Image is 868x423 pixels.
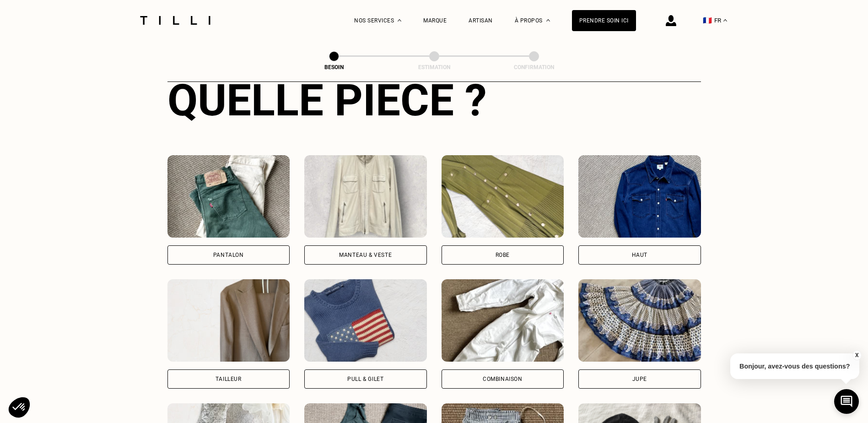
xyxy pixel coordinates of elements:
img: Tilli retouche votre Tailleur [167,279,290,362]
img: Menu déroulant à propos [546,19,550,22]
div: Besoin [288,64,380,70]
img: Tilli retouche votre Robe [442,155,564,238]
div: Manteau & Veste [339,252,392,258]
a: Marque [423,17,447,24]
img: Tilli retouche votre Pantalon [167,155,290,238]
p: Bonjour, avez-vous des questions? [730,353,859,379]
button: X [852,350,861,360]
img: icône connexion [666,15,676,26]
img: Tilli retouche votre Jupe [578,279,701,362]
div: Haut [632,252,647,258]
img: Logo du service de couturière Tilli [137,16,214,25]
img: Tilli retouche votre Pull & gilet [304,279,427,362]
div: Estimation [388,64,480,70]
img: Tilli retouche votre Combinaison [442,279,564,362]
div: Jupe [632,376,647,382]
a: Prendre soin ici [572,10,636,31]
div: Tailleur [216,376,242,382]
div: Confirmation [488,64,580,70]
div: Pantalon [213,252,244,258]
img: Tilli retouche votre Manteau & Veste [304,155,427,238]
img: Menu déroulant [398,19,401,22]
a: Artisan [469,17,493,24]
img: menu déroulant [723,19,727,22]
div: Quelle pièce ? [167,75,701,126]
span: 🇫🇷 [703,16,712,25]
div: Robe [496,252,510,258]
div: Combinaison [483,376,523,382]
img: Tilli retouche votre Haut [578,155,701,238]
div: Pull & gilet [347,376,383,382]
